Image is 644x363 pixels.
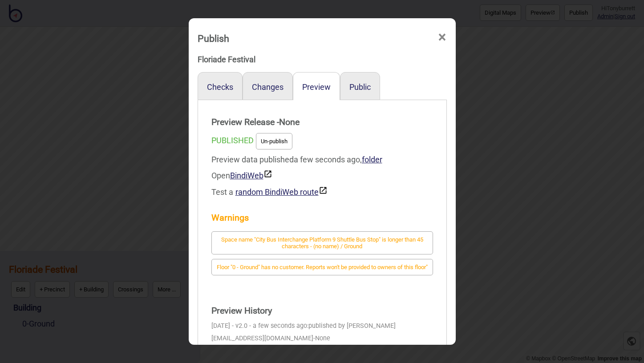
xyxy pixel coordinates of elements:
button: Space name "City Bus Interchange Platform 9 Shuttle Bus Stop" is longer than 45 characters - (no ... [211,231,433,254]
div: Publish [198,29,229,48]
div: Open [211,168,433,184]
strong: Preview Release - None [211,113,433,131]
strong: Warnings [211,209,433,227]
button: Changes [252,82,284,92]
button: Preview [302,82,331,92]
button: Public [349,82,371,92]
span: - None [313,335,330,342]
a: Floor "0 - Ground" has no customer. Reports won't be provided to owners of this floor" [211,262,433,271]
img: preview [319,186,328,195]
div: [DATE] - v2.0 - a few seconds ago: [211,320,433,346]
div: Preview data published a few seconds ago [211,152,433,200]
img: preview [263,169,272,178]
a: folder [362,155,382,164]
span: PUBLISHED [211,136,254,145]
a: Space name "City Bus Interchange Platform 9 Shuttle Bus Stop" is longer than 45 characters - (no ... [211,241,433,250]
strong: Preview History [211,302,433,320]
button: random BindiWeb route [235,186,328,197]
button: Floor "0 - Ground" has no customer. Reports won't be provided to owners of this floor" [211,259,433,275]
span: , [360,155,382,164]
button: Un-publish [256,133,292,149]
button: Checks [207,82,233,92]
span: × [437,23,447,52]
div: Test a [211,184,433,200]
a: BindiWeb [230,171,272,180]
div: Floriade Festival [198,52,447,68]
